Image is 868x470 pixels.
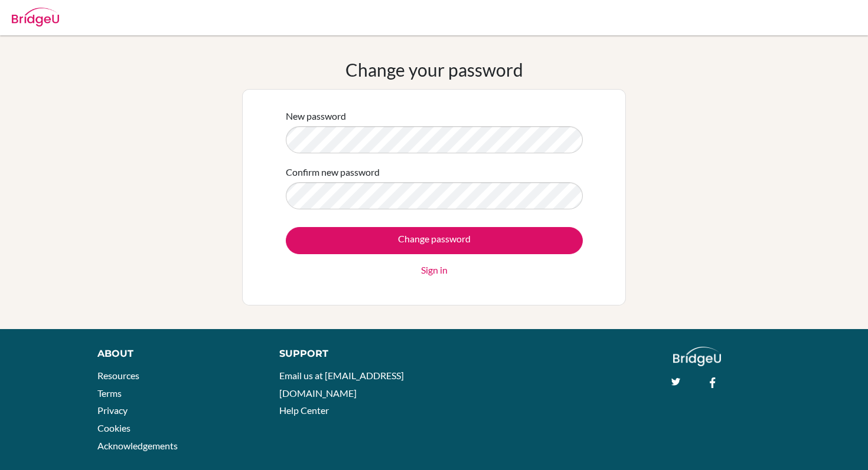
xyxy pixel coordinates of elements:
label: Confirm new password [286,165,380,179]
a: Privacy [97,405,128,416]
label: New password [286,109,346,123]
h1: Change your password [345,59,523,80]
a: Email us at [EMAIL_ADDRESS][DOMAIN_NAME] [279,370,404,399]
a: Sign in [421,263,448,277]
a: Terms [97,387,122,399]
img: Bridge-U [12,8,59,27]
div: Support [279,347,422,361]
a: Resources [97,370,139,381]
a: Acknowledgements [97,440,178,451]
img: logo_white@2x-f4f0deed5e89b7ecb1c2cc34c3e3d731f90f0f143d5ea2071677605dd97b5244.png [673,347,721,366]
div: About [97,347,253,361]
input: Change password [286,227,583,254]
a: Cookies [97,422,130,433]
a: Help Center [279,405,329,416]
